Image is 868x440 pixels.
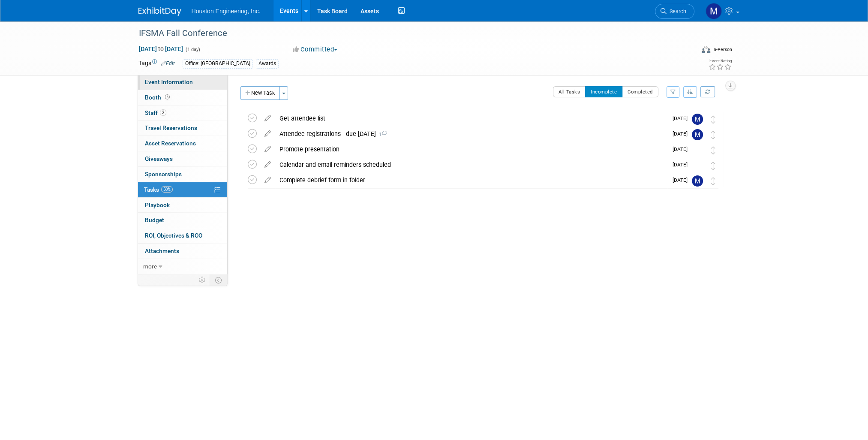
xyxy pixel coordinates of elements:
[138,75,227,90] a: Event Information
[702,46,710,53] img: Format-Inperson.png
[160,109,166,116] span: 2
[673,146,692,152] span: [DATE]
[673,162,692,168] span: [DATE]
[163,94,171,100] span: Booth not reserved yet
[138,45,183,53] span: [DATE] [DATE]
[700,86,715,97] a: Refresh
[138,7,181,16] img: ExhibitDay
[260,145,275,153] a: edit
[655,4,694,19] a: Search
[138,228,227,243] a: ROI, Objectives & ROO
[711,146,715,154] i: Move task
[192,8,261,15] span: Houston Engineering, Inc.
[711,115,715,124] i: Move task
[138,244,227,259] a: Attachments
[143,263,157,270] span: more
[275,111,667,126] div: Get attendee list
[138,90,227,105] a: Booth
[195,274,210,286] td: Personalize Event Tab Strip
[260,115,275,122] a: edit
[136,26,682,41] div: IFSMA Fall Conference
[275,173,667,187] div: Complete debrief form in folder
[711,177,715,185] i: Move task
[275,142,667,157] div: Promote presentation
[667,8,686,15] span: Search
[210,274,227,286] td: Toggle Event Tabs
[711,162,715,170] i: Move task
[553,86,586,97] button: All Tasks
[145,217,164,223] span: Budget
[138,105,227,121] a: Staff2
[706,3,722,19] img: Mayra Nanclares
[138,167,227,182] a: Sponsorships
[692,145,703,156] img: Heidi Joarnt
[290,45,341,54] button: Committed
[161,186,173,193] span: 50%
[145,155,173,162] span: Giveaways
[145,202,170,208] span: Playbook
[692,129,703,140] img: Mayra Nanclares
[145,94,171,101] span: Booth
[145,171,182,178] span: Sponsorships
[138,136,227,151] a: Asset Reservations
[145,247,179,254] span: Attachments
[260,176,275,184] a: edit
[260,161,275,169] a: edit
[376,132,387,137] span: 1
[157,45,165,52] span: to
[138,59,175,69] td: Tags
[644,45,732,57] div: Event Format
[161,60,175,66] a: Edit
[145,140,196,147] span: Asset Reservations
[692,160,703,171] img: Heidi Joarnt
[183,59,253,68] div: Office: [GEOGRAPHIC_DATA]
[145,232,202,239] span: ROI, Objectives & ROO
[145,109,166,116] span: Staff
[673,115,692,121] span: [DATE]
[673,131,692,137] span: [DATE]
[138,121,227,136] a: Travel Reservations
[711,131,715,139] i: Move task
[138,151,227,166] a: Giveaways
[585,86,622,97] button: Incomplete
[138,182,227,197] a: Tasks50%
[138,259,227,274] a: more
[145,124,197,131] span: Travel Reservations
[692,175,703,187] img: Mark Jacobs
[275,157,667,172] div: Calendar and email reminders scheduled
[622,86,658,97] button: Completed
[145,78,193,85] span: Event Information
[712,46,732,53] div: In-Person
[256,59,279,68] div: Awards
[692,114,703,125] img: Mark Jacobs
[138,198,227,213] a: Playbook
[138,213,227,228] a: Budget
[240,86,280,100] button: New Task
[260,130,275,138] a: edit
[185,47,200,52] span: (1 day)
[708,59,731,63] div: Event Rating
[673,177,692,183] span: [DATE]
[275,127,667,141] div: Attendee registrations - due [DATE]
[144,186,173,193] span: Tasks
